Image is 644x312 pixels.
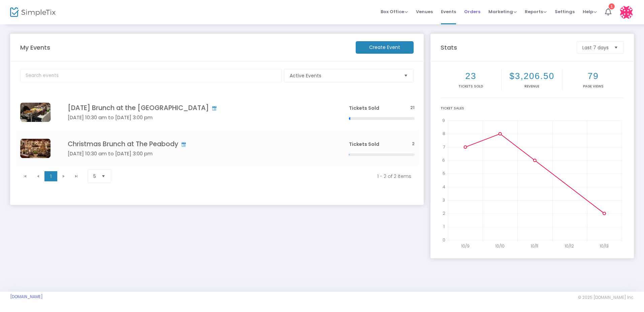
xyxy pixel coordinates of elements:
[578,295,634,300] span: © 2025 [DOMAIN_NAME] Inc.
[442,118,445,123] text: 9
[416,3,433,20] span: Venues
[349,141,379,148] span: Tickets Sold
[410,105,415,111] span: 21
[442,84,500,89] p: Tickets sold
[123,173,412,180] kendo-pager-info: 1 - 2 of 2 items
[564,84,622,89] p: Page Views
[16,94,419,166] div: Data table
[68,114,329,121] h5: [DATE] 10:30 am to [DATE] 3:00 pm
[525,8,547,15] span: Reports
[20,103,51,122] img: 638949400925010652IMG6069FriedGreenTomatoes2-min1650495766.jpg
[530,243,538,249] text: 10/11
[20,139,51,158] img: Peabody46A9433-HDRSMALL.jpg
[44,171,57,181] span: Page 1
[441,106,624,111] div: Ticket Sales
[443,237,445,243] text: 0
[20,69,282,82] input: Search events
[412,141,415,147] span: 2
[443,224,445,229] text: 1
[10,294,43,300] a: [DOMAIN_NAME]
[565,243,574,249] text: 10/12
[503,84,561,89] p: Revenue
[495,243,505,249] text: 10/10
[68,151,329,157] h5: [DATE] 10:30 am to [DATE] 3:00 pm
[381,8,408,15] span: Box Office
[17,43,352,52] m-panel-title: My Events
[443,171,445,176] text: 5
[99,170,108,183] button: Select
[68,140,329,148] h4: Christmas Brunch at The Peabody
[437,43,573,52] m-panel-title: Stats
[611,42,621,53] button: Select
[443,131,445,136] text: 8
[443,210,445,216] text: 2
[609,3,615,9] div: 1
[442,157,445,163] text: 6
[582,44,609,51] span: Last 7 days
[461,243,469,249] text: 10/9
[600,243,609,249] text: 10/13
[443,197,445,203] text: 3
[503,71,561,81] h2: $3,206.50
[290,72,398,79] span: Active Events
[356,41,414,54] m-button: Create Event
[488,8,517,15] span: Marketing
[349,105,379,111] span: Tickets Sold
[464,3,480,20] span: Orders
[555,3,575,20] span: Settings
[443,144,445,150] text: 7
[401,69,411,82] button: Select
[93,173,96,180] span: 5
[68,104,329,112] h4: [DATE] Brunch at the [GEOGRAPHIC_DATA]
[583,8,597,15] span: Help
[443,184,445,189] text: 4
[441,3,456,20] span: Events
[442,71,500,81] h2: 23
[564,71,622,81] h2: 79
